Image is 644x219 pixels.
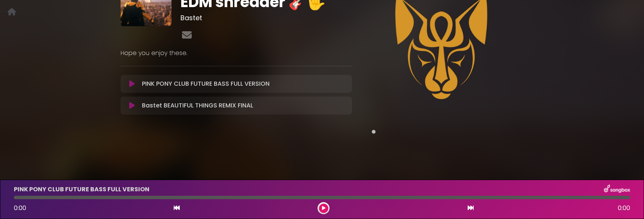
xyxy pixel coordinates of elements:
[142,79,270,88] p: PINK PONY CLUB FUTURE BASS FULL VERSION
[121,49,352,58] p: Hope you enjoy these.
[180,14,352,22] h3: Bastet
[142,101,253,110] p: Bastet BEAUTIFUL THINGS REMIX FINAL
